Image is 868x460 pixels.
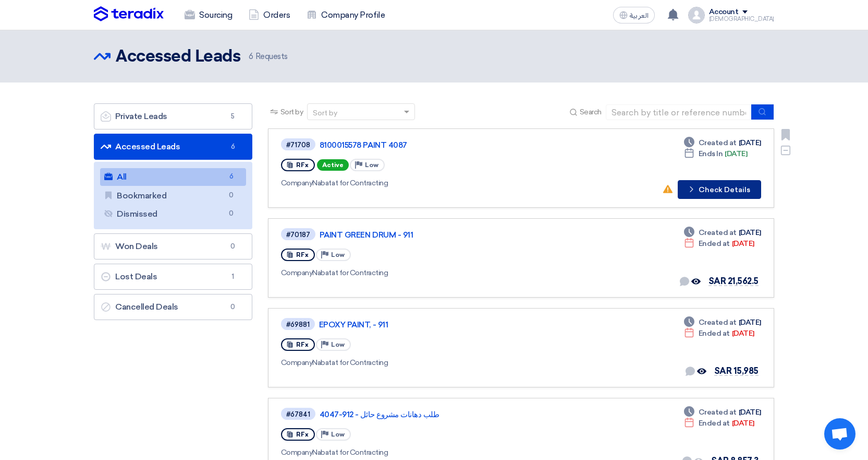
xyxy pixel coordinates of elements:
[281,358,313,367] span: Company
[94,294,252,320] a: Cancelled Deals0
[286,411,310,418] div: #67841
[296,341,309,348] span: RFx
[630,12,649,19] span: العربية
[319,320,580,329] a: EPOXY PAINT, - 911
[281,357,582,368] div: Nabatat for Contracting
[227,141,239,152] span: 6
[225,171,238,182] span: 6
[699,227,737,238] span: Created at
[286,321,310,328] div: #69881
[317,159,349,171] span: Active
[296,431,309,438] span: RFx
[94,134,252,160] a: Accessed Leads6
[684,238,754,249] div: [DATE]
[678,180,761,199] button: Check Details
[684,407,761,418] div: [DATE]
[94,233,252,260] a: Won Deals0
[249,52,253,61] span: 6
[240,4,298,27] a: Orders
[699,418,730,429] span: Ended at
[699,407,737,418] span: Created at
[100,187,246,205] a: Bookmarked
[709,8,739,17] div: Account
[225,208,238,219] span: 0
[331,341,345,348] span: Low
[94,6,164,22] img: Teradix logo
[699,238,730,249] span: Ended at
[281,179,313,187] span: Company
[699,317,737,328] span: Created at
[606,104,752,120] input: Search by title or reference number
[227,241,239,252] span: 0
[281,447,582,458] div: Nabatat for Contracting
[296,251,309,258] span: RFx
[176,4,240,27] a: Sourcing
[699,328,730,339] span: Ended at
[684,317,761,328] div: [DATE]
[100,168,246,186] a: All
[281,178,582,188] div: Nabatat for Contracting
[280,107,303,117] span: Sort by
[296,161,309,169] span: RFx
[320,230,580,240] a: PAINT GREEN DRUM - 911
[365,161,378,169] span: Low
[331,431,345,438] span: Low
[684,137,761,148] div: [DATE]
[286,231,310,238] div: #70187
[94,264,252,290] a: Lost Deals1
[227,111,239,122] span: 5
[286,141,310,148] div: #71708
[684,148,748,159] div: [DATE]
[699,148,723,159] span: Ends In
[613,7,655,23] button: العربية
[714,366,759,376] span: SAR 15,985
[94,103,252,129] a: Private Leads5
[709,16,774,22] div: [DEMOGRAPHIC_DATA]
[320,410,580,419] a: طلب دهانات مشروع حائل - 912-4047
[684,418,754,429] div: [DATE]
[249,51,288,63] span: Requests
[281,268,313,277] span: Company
[699,137,737,148] span: Created at
[116,46,240,67] h2: Accessed Leads
[227,302,239,312] span: 0
[313,108,337,119] div: Sort by
[684,328,754,339] div: [DATE]
[225,190,238,201] span: 0
[708,276,759,286] span: SAR 21,562.5
[824,418,855,450] div: Open chat
[320,140,580,150] a: 8100015578 PAINT 4087
[684,227,761,238] div: [DATE]
[580,107,602,117] span: Search
[281,267,582,278] div: Nabatat for Contracting
[227,272,239,282] span: 1
[331,251,345,258] span: Low
[298,4,393,27] a: Company Profile
[281,448,313,457] span: Company
[100,205,246,223] a: Dismissed
[688,7,705,23] img: profile_test.png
